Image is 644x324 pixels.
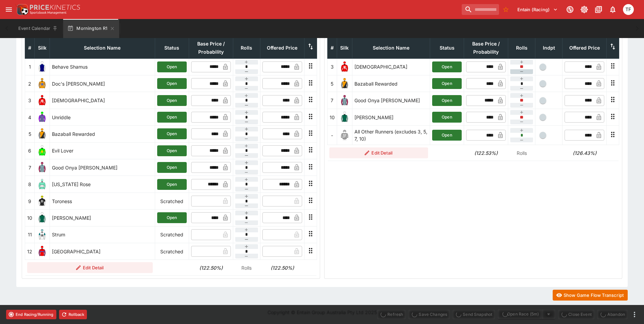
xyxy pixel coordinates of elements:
img: Sportsbook Management [30,11,67,14]
button: Open [432,95,462,106]
button: Open [157,128,187,139]
td: 7 [25,159,35,176]
th: Silk [337,37,352,58]
th: Status [430,37,464,58]
th: # [25,37,35,58]
td: All Other Runners (excludes 3, 5, 7, 10) [352,126,430,145]
img: runner 1 [37,61,48,72]
img: runner 5 [37,128,48,139]
button: Event Calendar [14,19,62,38]
td: Bazaball Rewarded [50,126,155,142]
button: Notifications [607,3,619,16]
p: Rolls [510,149,533,157]
td: 5 [25,126,35,142]
td: Good Onya [PERSON_NAME] [352,92,430,109]
th: Selection Name [352,37,430,58]
img: runner 9 [37,196,48,206]
th: Base Price / Probability [464,37,508,58]
span: Mark an event as closed and abandoned. [597,310,628,317]
button: Open [157,145,187,156]
button: Rollback [59,310,87,319]
th: Rolls [233,37,260,58]
button: Open [157,95,187,106]
img: runner 3 [37,95,48,106]
td: Evil Lover [50,142,155,159]
button: Open [157,162,187,173]
img: runner 8 [37,179,48,190]
td: [GEOGRAPHIC_DATA] [50,243,155,259]
th: Offered Price [260,37,304,58]
img: runner 3 [339,61,350,72]
img: runner 10 [37,212,48,223]
td: 2 [25,75,35,92]
button: Open [432,112,462,123]
h6: (126.43%) [565,149,605,157]
button: Tom Flynn [621,2,636,17]
button: Select Tenant [513,4,562,15]
td: 6 [25,142,35,159]
td: 10 [25,210,35,226]
button: Open [157,212,187,223]
p: Rolls [235,264,258,271]
img: PriceKinetics Logo [15,3,29,16]
div: Tom Flynn [623,4,634,15]
td: 5 [327,75,337,92]
img: runner 12 [37,246,48,257]
button: Edit Detail [27,262,153,273]
td: Good Onya [PERSON_NAME] [50,159,155,176]
td: 3 [25,92,35,109]
img: runner 10 [339,112,350,123]
p: Scratched [157,248,187,255]
td: - [327,126,337,145]
td: Toroness [50,193,155,209]
button: No Bookmarks [500,4,511,15]
button: open drawer [3,3,15,16]
img: runner 7 [37,162,48,173]
td: Unriddle [50,109,155,125]
td: [PERSON_NAME] [352,109,430,125]
button: Open [432,61,462,72]
button: Open [432,78,462,89]
button: Mornington R1 [63,19,119,38]
td: [DEMOGRAPHIC_DATA] [50,92,155,109]
td: 10 [327,109,337,125]
h6: (122.50%) [191,264,231,271]
td: 1 [25,58,35,75]
img: runner 5 [339,78,350,89]
td: 4 [25,109,35,125]
th: Silk [35,37,50,58]
td: 11 [25,226,35,243]
th: Offered Price [563,37,607,58]
td: [PERSON_NAME] [50,210,155,226]
td: 12 [25,243,35,259]
th: Independent [535,37,563,58]
td: 9 [25,193,35,209]
img: runner 2 [37,78,48,89]
img: runner 11 [37,229,48,240]
td: 8 [25,176,35,193]
button: Show Game Flow Transcript [553,290,628,301]
th: # [327,37,337,58]
td: Behave Shamus [50,58,155,75]
td: [US_STATE] Rose [50,176,155,193]
th: Status [155,37,189,58]
button: Connected to PK [564,3,576,16]
button: Documentation [592,3,605,16]
h6: (122.53%) [466,149,506,157]
td: 3 [327,58,337,75]
p: Scratched [157,198,187,205]
button: Toggle light/dark mode [578,3,590,16]
p: Scratched [157,231,187,238]
td: Bazaball Rewarded [352,75,430,92]
td: Strum [50,226,155,243]
th: Rolls [508,37,535,58]
div: split button [498,309,555,319]
img: runner 7 [339,95,350,106]
img: runner 6 [37,145,48,156]
button: Open [157,179,187,190]
button: Edit Detail [329,147,428,158]
img: blank-silk.png [339,130,350,141]
th: Base Price / Probability [189,37,233,58]
button: more [630,310,639,319]
button: End Racing/Running [6,310,56,319]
